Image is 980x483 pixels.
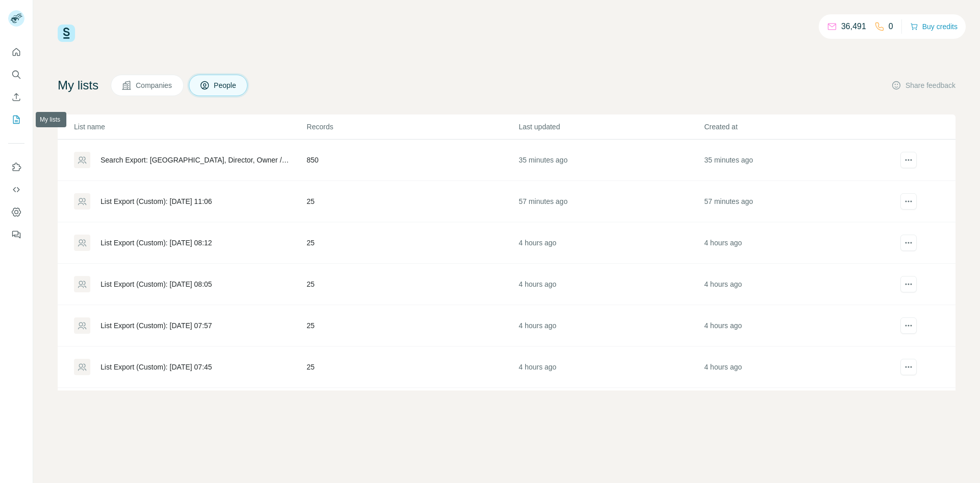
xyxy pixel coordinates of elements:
[891,80,955,90] button: Share feedback
[518,181,703,222] td: 57 minutes ago
[910,19,958,34] button: Buy credits
[8,43,24,61] button: Quick start
[704,140,889,181] td: 35 minutes ago
[704,264,889,305] td: 4 hours ago
[900,317,917,334] button: actions
[101,279,212,289] div: List Export (Custom): [DATE] 08:05
[704,122,889,132] p: Created at
[518,305,703,347] td: 4 hours ago
[704,347,889,388] td: 4 hours ago
[704,222,889,264] td: 4 hours ago
[8,65,24,84] button: Search
[518,347,703,388] td: 4 hours ago
[518,264,703,305] td: 4 hours ago
[704,388,889,429] td: 5 hours ago
[900,193,917,210] button: actions
[900,235,917,251] button: actions
[8,203,24,221] button: Dashboard
[900,276,917,292] button: actions
[306,140,518,181] td: 850
[8,158,24,176] button: Use Surfe on LinkedIn
[841,20,866,33] p: 36,491
[306,388,518,429] td: 25
[8,110,24,129] button: My lists
[704,305,889,347] td: 4 hours ago
[307,122,518,132] p: Records
[8,88,24,106] button: Enrich CSV
[214,80,237,90] span: People
[74,122,306,132] p: List name
[518,388,703,429] td: 5 hours ago
[306,347,518,388] td: 25
[101,238,212,248] div: List Export (Custom): [DATE] 08:12
[306,264,518,305] td: 25
[306,305,518,347] td: 25
[306,222,518,264] td: 25
[900,152,917,168] button: actions
[101,362,212,372] div: List Export (Custom): [DATE] 07:45
[519,122,703,132] p: Last updated
[889,20,893,33] p: 0
[306,181,518,222] td: 25
[518,222,703,264] td: 4 hours ago
[704,181,889,222] td: 57 minutes ago
[58,25,75,42] img: Surfe Logo
[101,196,212,206] div: List Export (Custom): [DATE] 11:06
[136,80,173,90] span: Companies
[101,155,289,165] div: Search Export: [GEOGRAPHIC_DATA], Director, Owner / Partner, [GEOGRAPHIC_DATA], Business Consulti...
[900,359,917,375] button: actions
[8,180,24,199] button: Use Surfe API
[8,225,24,244] button: Feedback
[101,320,212,331] div: List Export (Custom): [DATE] 07:57
[58,77,99,94] h4: My lists
[518,140,703,181] td: 35 minutes ago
